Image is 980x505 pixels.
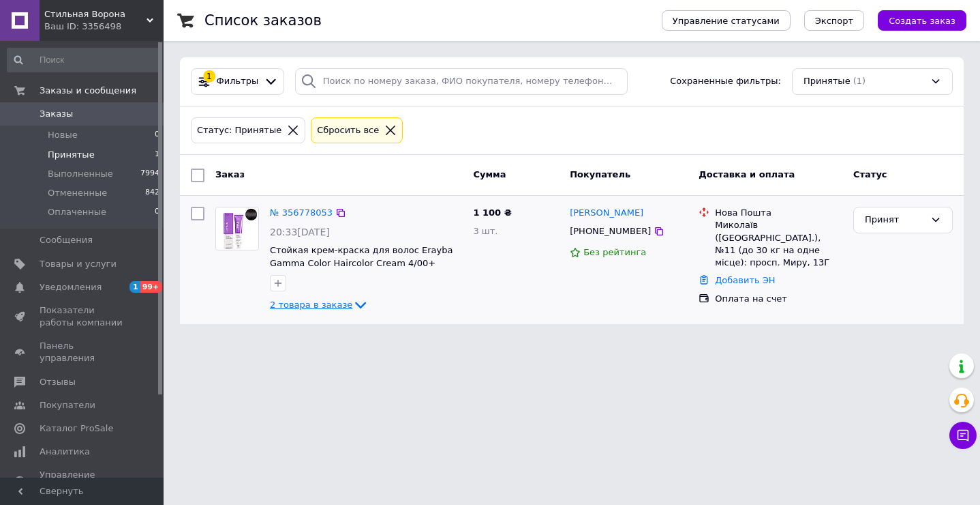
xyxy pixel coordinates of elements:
[204,12,322,29] h1: Список заказов
[140,281,163,293] span: 99+
[803,75,851,88] span: Принятые
[40,258,117,270] span: Товары и услуги
[140,168,159,180] span: 7994
[949,422,977,449] button: Чат с покупателем
[40,422,113,435] span: Каталог ProSale
[216,207,258,250] img: Фото товару
[217,75,259,88] span: Фильтры
[878,10,966,31] button: Создать заказ
[815,16,853,26] span: Экспорт
[570,169,630,179] span: Покупатель
[804,10,864,31] button: Экспорт
[270,207,333,218] a: № 356778053
[583,247,646,257] span: Без рейтинга
[40,376,76,388] span: Отзывы
[40,108,73,120] span: Заказы
[48,149,95,161] span: Принятые
[40,469,126,493] span: Управление сайтом
[215,207,259,250] a: Фото товару
[570,226,651,236] span: [PHONE_NUMBER]
[40,281,102,293] span: Уведомления
[194,124,284,138] div: Статус: Принятые
[270,300,369,310] a: 2 товара в заказе
[473,207,511,218] span: 1 100 ₴
[40,399,95,412] span: Покупатели
[40,340,126,364] span: Панель управления
[44,8,147,20] span: Стильная Ворона
[270,227,330,237] span: 20:33[DATE]
[44,20,164,33] div: Ваш ID: 3356498
[715,207,842,219] div: Нова Пошта
[570,207,643,220] a: [PERSON_NAME]
[215,169,245,179] span: Заказ
[673,16,780,26] span: Управление статусами
[48,206,106,218] span: Оплаченные
[145,187,159,199] span: 842
[155,129,159,141] span: 0
[662,10,791,31] button: Управление статусами
[40,304,126,329] span: Показатели работы компании
[670,75,781,88] span: Сохраненные фильтры:
[40,446,90,458] span: Аналитика
[270,300,352,310] span: 2 товара в заказе
[129,281,140,293] span: 1
[473,169,506,179] span: Сумма
[715,275,775,285] a: Добавить ЭН
[48,168,113,180] span: Выполненные
[865,213,925,227] div: Принят
[715,293,842,305] div: Оплата на счет
[314,124,382,138] div: Сбросить все
[715,219,842,269] div: Миколаїв ([GEOGRAPHIC_DATA].), №11 (до 30 кг на одне місце): просп. Миру, 13Г
[473,226,497,236] span: 3 шт.
[40,85,136,97] span: Заказы и сообщения
[155,149,159,161] span: 1
[853,169,887,179] span: Статус
[889,16,955,26] span: Создать заказ
[203,70,215,83] div: 1
[295,68,628,95] input: Поиск по номеру заказа, ФИО покупателя, номеру телефона, Email, номеру накладной
[7,48,161,72] input: Поиск
[270,245,453,280] a: Стойкая крем-краска для волос Erayba Gamma Color Haircolor Cream 4/00+ Интенсивный коричневый 100 мл
[699,169,795,179] span: Доставка и оплата
[864,15,966,25] a: Создать заказ
[40,234,93,246] span: Сообщения
[155,206,159,218] span: 0
[853,76,866,86] span: (1)
[48,129,78,141] span: Новые
[48,187,107,199] span: Отмененные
